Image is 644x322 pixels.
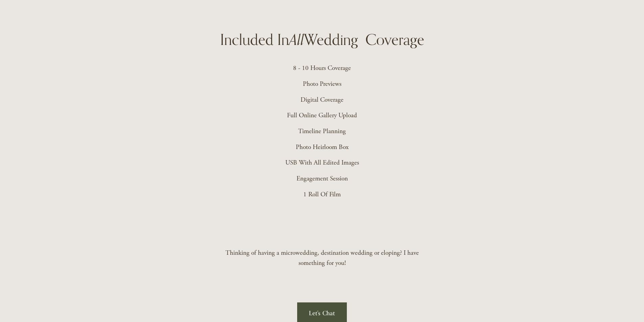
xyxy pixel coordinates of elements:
[171,30,473,50] h2: Included In Wedding Coverage
[222,158,422,168] p: USB With All Edited Images
[222,190,422,200] p: 1 Roll Of Film
[222,248,422,269] p: Thinking of having a microwedding, destination wedding or eloping? I have something for you!
[222,79,422,90] p: Photo Previews
[222,174,422,184] p: Engagement Session
[222,142,422,153] p: Photo Heirloom Box
[222,110,422,121] p: Full Online Gallery Upload
[222,63,422,74] p: 8 - 10 Hours Coverage
[289,28,304,52] em: All
[222,126,422,137] p: Timeline Planning
[222,95,422,105] p: Digital Coverage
